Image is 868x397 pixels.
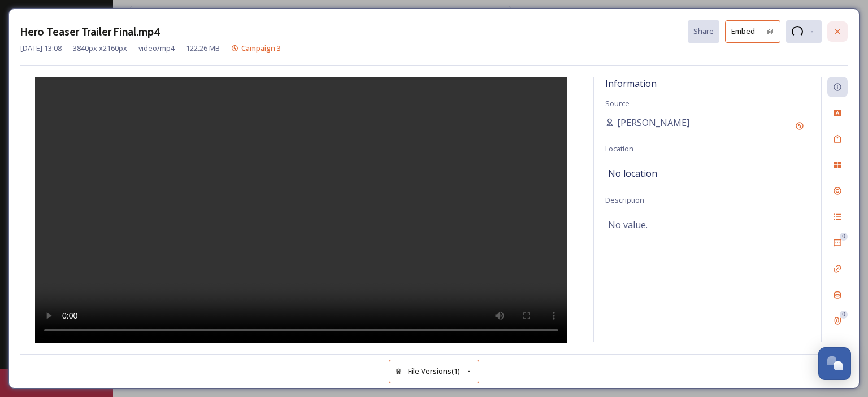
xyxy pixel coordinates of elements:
[608,167,657,180] span: No location
[840,233,848,241] div: 0
[20,43,62,54] span: [DATE] 13:08
[840,311,848,319] div: 0
[605,195,644,205] span: Description
[605,143,633,154] span: Location
[818,347,851,380] button: Open Chat
[186,43,220,54] span: 122.26 MB
[725,20,761,43] button: Embed
[241,43,281,53] span: Campaign 3
[389,360,479,383] button: File Versions(1)
[20,24,160,40] h3: Hero Teaser Trailer Final.mp4
[605,98,630,108] span: Source
[138,43,175,54] span: video/mp4
[688,20,719,42] button: Share
[617,116,689,129] span: [PERSON_NAME]
[73,43,127,54] span: 3840 px x 2160 px
[608,218,648,232] span: No value.
[605,77,657,90] span: Information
